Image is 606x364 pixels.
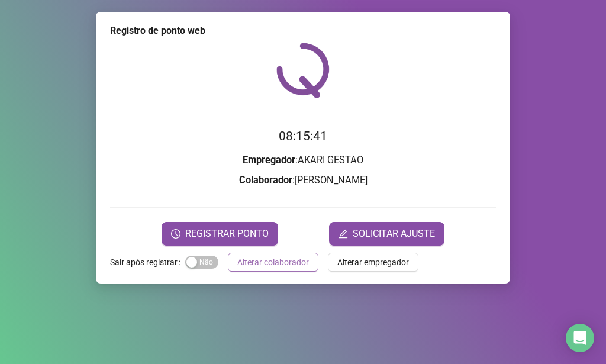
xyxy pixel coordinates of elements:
[566,324,594,352] div: Open Intercom Messenger
[339,229,348,239] span: edit
[353,227,435,241] span: SOLICITAR AJUSTE
[110,24,496,38] div: Registro de ponto web
[185,227,269,241] span: REGISTRAR PONTO
[328,253,418,272] button: Alterar empregador
[110,173,496,188] h3: : [PERSON_NAME]
[337,256,409,269] span: Alterar empregador
[276,43,330,98] img: QRPoint
[110,153,496,168] h3: : AKARI GESTAO
[110,253,185,272] label: Sair após registrar
[279,129,327,143] time: 08:15:41
[171,229,180,239] span: clock-circle
[228,253,318,272] button: Alterar colaborador
[239,175,292,186] strong: Colaborador
[162,222,278,246] button: REGISTRAR PONTO
[243,154,295,166] strong: Empregador
[237,256,309,269] span: Alterar colaborador
[329,222,444,246] button: editSOLICITAR AJUSTE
